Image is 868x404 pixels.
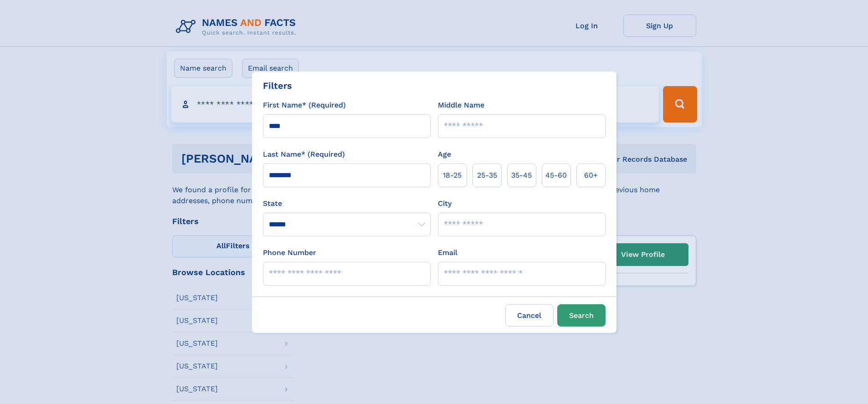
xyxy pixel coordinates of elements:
[263,247,316,258] label: Phone Number
[545,170,567,181] span: 45‑60
[263,198,431,209] label: State
[584,170,598,181] span: 60+
[438,247,457,258] label: Email
[438,149,451,160] label: Age
[263,100,346,111] label: First Name* (Required)
[263,149,345,160] label: Last Name* (Required)
[263,79,292,92] div: Filters
[477,170,497,181] span: 25‑35
[438,198,452,209] label: City
[557,304,606,327] button: Search
[511,170,532,181] span: 35‑45
[505,304,554,327] label: Cancel
[438,100,484,111] label: Middle Name
[443,170,462,181] span: 18‑25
